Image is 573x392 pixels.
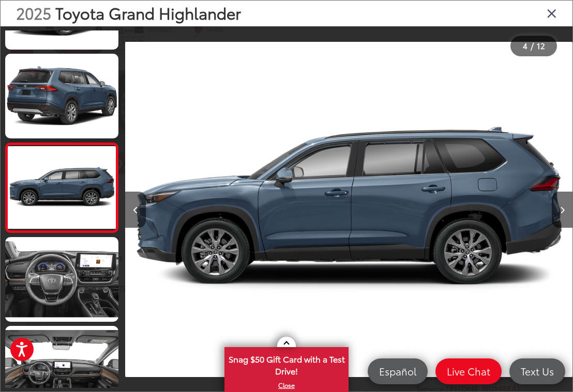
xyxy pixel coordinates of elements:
span: Toyota Grand Highlander [55,2,241,24]
img: 2025 Toyota Grand Highlander Limited [126,33,573,386]
span: / [530,42,535,50]
i: Close gallery [547,6,557,20]
img: 2025 Toyota Grand Highlander Limited [4,236,120,323]
button: Next image [552,192,572,228]
a: Español [368,358,428,384]
span: Español [374,365,421,378]
span: 2025 [16,2,51,24]
a: Text Us [509,358,565,384]
div: 2025 Toyota Grand Highlander Limited 3 [126,33,573,386]
span: Snag $50 Gift Card with a Test Drive! [225,348,348,380]
span: 4 [523,40,527,51]
span: 12 [537,40,545,51]
a: Live Chat [435,358,502,384]
img: 2025 Toyota Grand Highlander Limited [7,146,117,229]
span: Text Us [516,365,559,378]
button: Previous image [125,192,146,228]
span: Live Chat [442,365,495,378]
img: 2025 Toyota Grand Highlander Limited [4,53,120,139]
